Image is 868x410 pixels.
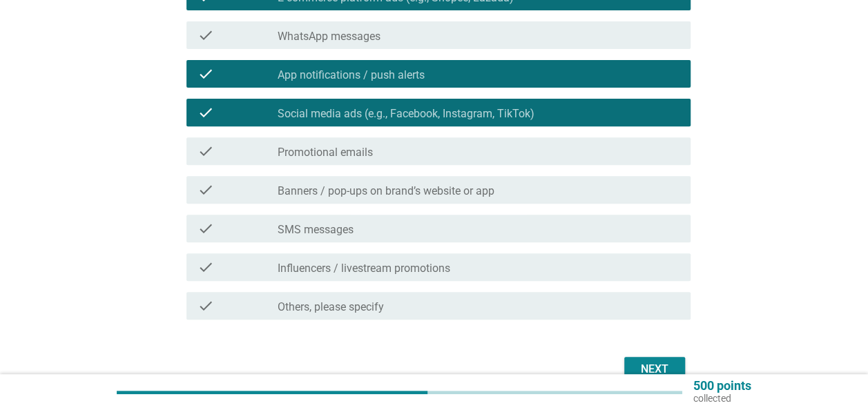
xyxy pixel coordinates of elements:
[278,68,425,82] label: App notifications / push alerts
[624,357,685,382] button: Next
[197,27,214,43] i: check
[278,146,373,159] label: Promotional emails
[278,300,384,314] label: Others, please specify
[197,297,214,314] i: check
[635,361,674,378] div: Next
[197,220,214,237] i: check
[278,30,380,43] label: WhatsApp messages
[197,143,214,159] i: check
[197,104,214,121] i: check
[197,259,214,275] i: check
[197,182,214,198] i: check
[197,66,214,82] i: check
[278,184,494,198] label: Banners / pop-ups on brand’s website or app
[693,392,751,404] p: collected
[278,262,450,275] label: Influencers / livestream promotions
[278,107,534,121] label: Social media ads (e.g., Facebook, Instagram, TikTok)
[278,223,354,237] label: SMS messages
[693,380,751,392] p: 500 points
